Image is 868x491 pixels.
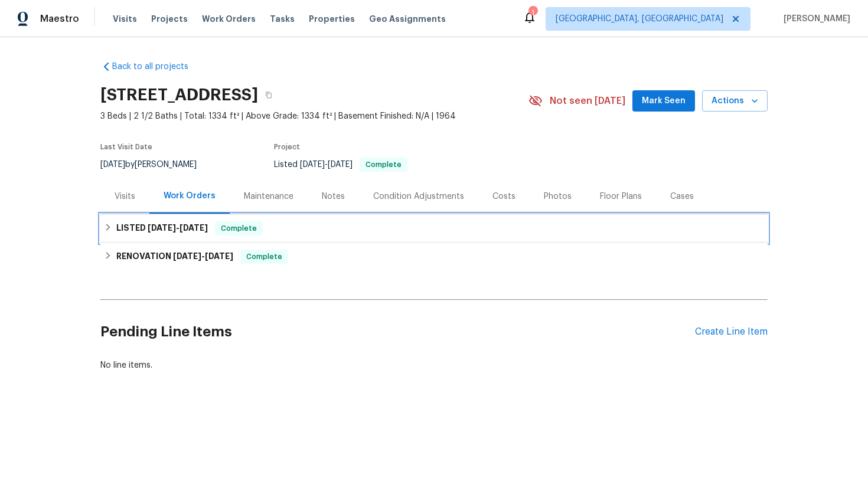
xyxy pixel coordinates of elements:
[361,161,406,168] span: Complete
[779,13,850,25] span: [PERSON_NAME]
[116,221,208,235] h6: LISTED
[100,243,768,271] div: RENOVATION [DATE]-[DATE]Complete
[116,250,233,264] h6: RENOVATION
[205,252,233,260] span: [DATE]
[270,15,295,23] span: Tasks
[300,161,353,169] span: -
[180,224,208,232] span: [DATE]
[164,190,216,202] div: Work Orders
[670,191,694,202] div: Cases
[556,13,723,25] span: [GEOGRAPHIC_DATA], [GEOGRAPHIC_DATA]
[40,13,79,25] span: Maestro
[369,13,446,25] span: Geo Assignments
[328,161,353,169] span: [DATE]
[151,13,188,25] span: Projects
[216,222,262,234] span: Complete
[712,94,758,109] span: Actions
[100,143,152,150] span: Last Visit Date
[100,359,768,371] div: No line items.
[100,305,695,359] h2: Pending Line Items
[148,224,176,232] span: [DATE]
[115,191,135,202] div: Visits
[113,13,137,25] span: Visits
[244,191,293,202] div: Maintenance
[528,7,537,19] div: 1
[100,158,211,172] div: by [PERSON_NAME]
[632,90,695,112] button: Mark Seen
[274,161,407,169] span: Listed
[258,84,279,106] button: Copy Address
[100,89,258,101] h2: [STREET_ADDRESS]
[100,214,768,243] div: LISTED [DATE]-[DATE]Complete
[148,224,208,232] span: -
[492,191,515,202] div: Costs
[300,161,325,169] span: [DATE]
[100,61,214,73] a: Back to all projects
[309,13,355,25] span: Properties
[274,143,300,150] span: Project
[695,326,768,338] div: Create Line Item
[373,191,464,202] div: Condition Adjustments
[242,251,287,263] span: Complete
[173,252,201,260] span: [DATE]
[600,191,642,202] div: Floor Plans
[544,191,572,202] div: Photos
[100,110,528,122] span: 3 Beds | 2 1/2 Baths | Total: 1334 ft² | Above Grade: 1334 ft² | Basement Finished: N/A | 1964
[173,252,233,260] span: -
[550,95,625,107] span: Not seen [DATE]
[702,90,768,112] button: Actions
[642,94,686,109] span: Mark Seen
[202,13,256,25] span: Work Orders
[322,191,345,202] div: Notes
[100,161,125,169] span: [DATE]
